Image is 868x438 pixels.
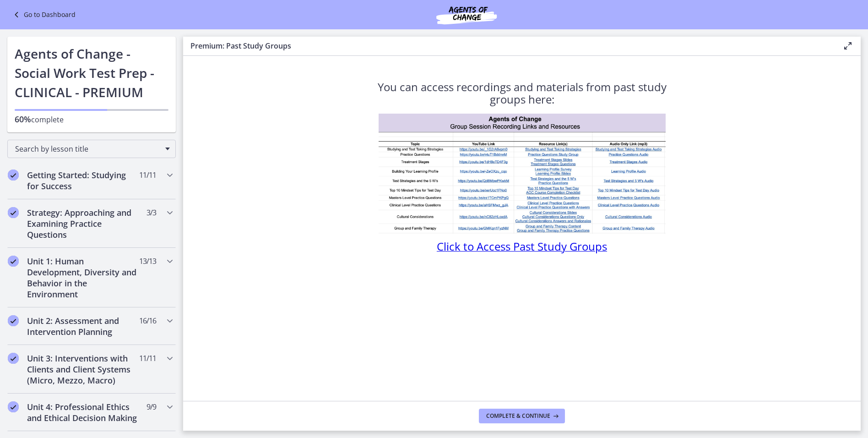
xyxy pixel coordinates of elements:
[486,412,550,420] span: Complete & continue
[378,79,667,107] span: You can access recordings and materials from past study groups here:
[27,353,139,386] h2: Unit 3: Interventions with Clients and Client Systems (Micro, Mezzo, Macro)
[412,4,521,26] img: Agents of Change Social Work Test Prep
[27,256,139,300] h2: Unit 1: Human Development, Diversity and Behavior in the Environment
[437,239,607,254] span: Click to Access Past Study Groups
[8,315,19,326] i: Completed
[8,401,19,412] i: Completed
[479,409,565,423] button: Complete & continue
[146,207,156,218] span: 3 / 3
[139,170,156,181] span: 11 / 11
[27,401,139,423] h2: Unit 4: Professional Ethics and Ethical Decision Making
[139,256,156,267] span: 13 / 13
[7,140,176,158] div: Search by lesson title
[379,114,666,234] img: 1734296182395.jpeg
[27,315,139,337] h2: Unit 2: Assessment and Intervention Planning
[146,401,156,412] span: 9 / 9
[27,207,139,240] h2: Strategy: Approaching and Examining Practice Questions
[8,207,19,218] i: Completed
[8,256,19,267] i: Completed
[15,44,168,102] h1: Agents of Change - Social Work Test Prep - CLINICAL - PREMIUM
[8,170,19,181] i: Completed
[437,243,607,253] a: Click to Access Past Study Groups
[139,353,156,364] span: 11 / 11
[15,144,161,154] span: Search by lesson title
[15,114,31,125] span: 60%
[139,315,156,326] span: 16 / 16
[190,40,828,51] h3: Premium: Past Study Groups
[11,9,76,20] a: Go to Dashboard
[8,353,19,364] i: Completed
[27,170,139,192] h2: Getting Started: Studying for Success
[15,114,168,125] p: complete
